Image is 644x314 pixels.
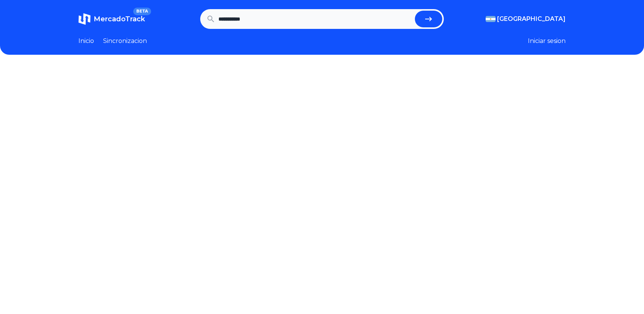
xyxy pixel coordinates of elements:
[103,36,147,46] a: Sincronizacion
[78,36,94,46] a: Inicio
[133,8,151,15] span: BETA
[497,14,566,24] span: [GEOGRAPHIC_DATA]
[486,16,496,22] img: Argentina
[528,36,566,46] button: Iniciar sesion
[78,13,91,25] img: MercadoTrack
[78,13,145,25] a: MercadoTrackBETA
[486,14,566,24] button: [GEOGRAPHIC_DATA]
[94,15,145,23] span: MercadoTrack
